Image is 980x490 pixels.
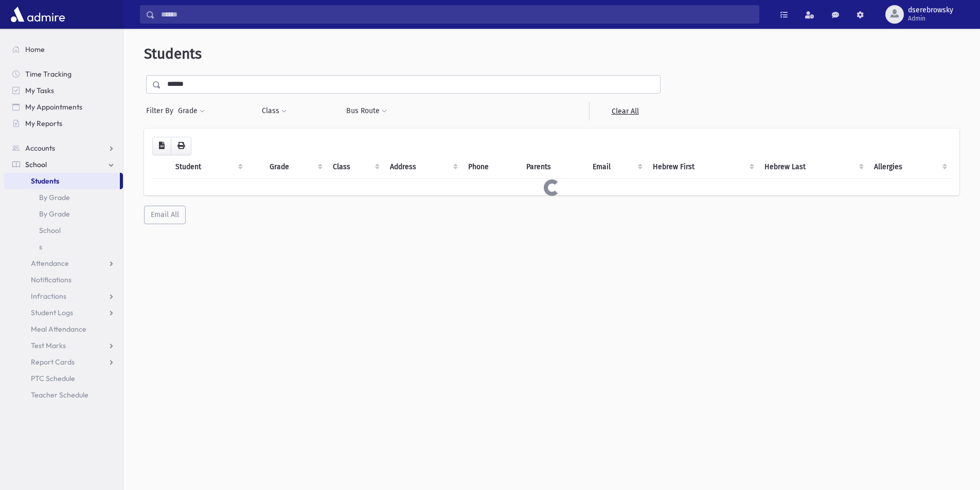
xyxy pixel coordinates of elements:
span: Meal Attendance [31,324,86,334]
span: Time Tracking [25,69,72,79]
a: Test Marks [4,337,123,354]
a: Infractions [4,288,123,304]
span: Admin [908,14,953,23]
a: School [4,222,123,239]
a: My Tasks [4,82,123,99]
span: Filter By [146,105,177,116]
span: Student Logs [31,308,73,317]
button: CSV [152,137,171,155]
a: Report Cards [4,354,123,370]
a: PTC Schedule [4,370,123,387]
th: Hebrew Last [758,155,868,179]
span: My Appointments [25,102,82,112]
a: Home [4,41,123,58]
a: Teacher Schedule [4,387,123,403]
th: Hebrew First [647,155,758,179]
span: My Reports [25,119,62,128]
span: My Tasks [25,86,54,95]
th: Phone [462,155,520,179]
a: By Grade [4,189,123,206]
th: Email [586,155,647,179]
button: Class [261,102,287,120]
a: Attendance [4,255,123,271]
span: Test Marks [31,341,66,350]
a: By Grade [4,206,123,222]
a: My Appointments [4,99,123,115]
th: Parents [520,155,586,179]
span: Teacher Schedule [31,390,88,400]
span: Report Cards [31,357,75,367]
a: Student Logs [4,304,123,321]
a: s [4,239,123,255]
th: Class [327,155,384,179]
button: Email All [144,206,186,224]
th: Allergies [868,155,951,179]
span: dserebrowsky [908,6,953,14]
span: PTC Schedule [31,374,75,383]
a: School [4,156,123,173]
a: Meal Attendance [4,321,123,337]
a: My Reports [4,115,123,132]
th: Grade [263,155,326,179]
button: Grade [177,102,205,120]
span: Infractions [31,292,66,301]
span: Attendance [31,259,69,268]
th: Student [169,155,247,179]
a: Students [4,173,120,189]
span: Students [31,176,59,186]
button: Bus Route [346,102,387,120]
a: Notifications [4,271,123,288]
img: AdmirePro [8,4,67,25]
input: Search [155,5,759,24]
button: Print [171,137,191,155]
span: School [25,160,47,169]
a: Clear All [589,102,661,120]
span: Notifications [31,275,72,284]
span: Students [144,45,202,62]
a: Accounts [4,140,123,156]
th: Address [384,155,462,179]
a: Time Tracking [4,66,123,82]
span: Accounts [25,143,55,153]
span: Home [25,45,45,54]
